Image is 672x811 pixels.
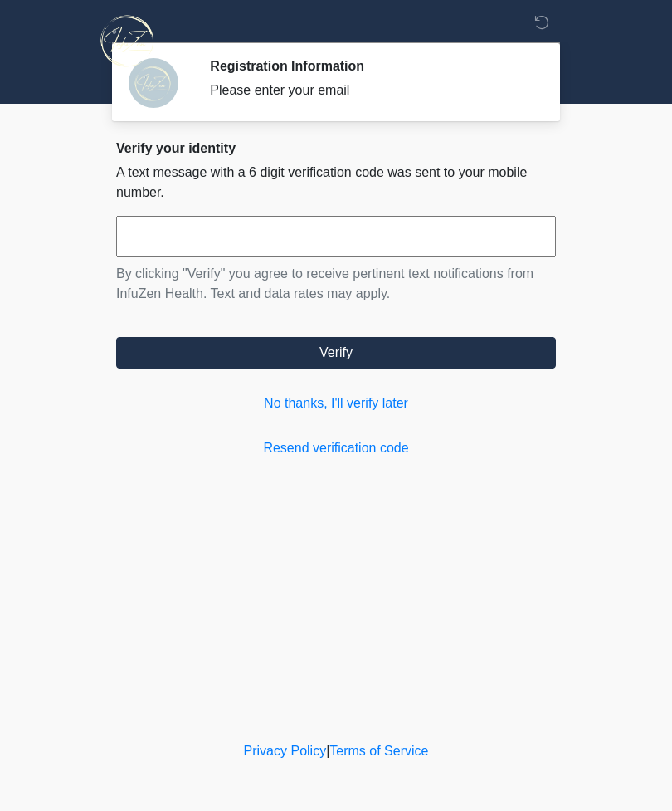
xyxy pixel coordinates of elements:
[244,744,327,758] a: Privacy Policy
[116,438,556,458] a: Resend verification code
[129,58,178,108] img: Agent Avatar
[326,744,329,758] a: |
[116,393,556,413] a: No thanks, I'll verify later
[210,81,531,100] div: Please enter your email
[116,337,556,369] button: Verify
[329,744,428,758] a: Terms of Service
[116,163,556,203] p: A text message with a 6 digit verification code was sent to your mobile number.
[100,12,157,70] img: InfuZen Health Logo
[116,264,556,304] p: By clicking "Verify" you agree to receive pertinent text notifications from InfuZen Health. Text ...
[116,140,556,156] h2: Verify your identity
